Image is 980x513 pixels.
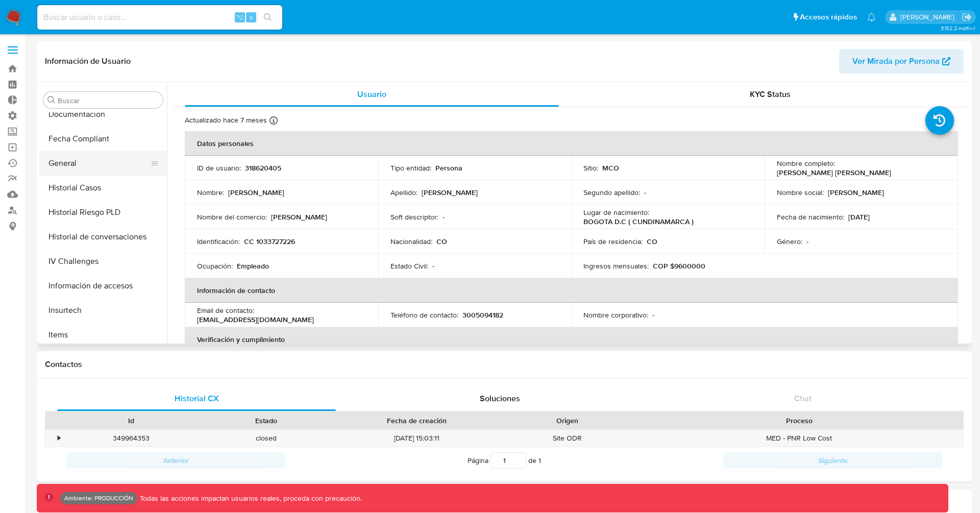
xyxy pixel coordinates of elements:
p: CO [436,237,447,246]
p: Email de contacto : [197,306,254,315]
p: Estado Civil : [390,261,428,271]
button: Insurtech [39,298,167,323]
p: - [652,310,654,320]
p: juan.jsosa@mercadolibre.com.co [900,12,958,22]
span: KYC Status [750,88,791,100]
div: [DATE] 15:03:11 [334,430,499,447]
p: Soft descriptor : [390,212,438,222]
p: - [806,237,808,246]
button: Fecha Compliant [39,127,167,151]
span: Accesos rápidos [800,12,857,22]
button: Historial Casos [39,176,167,200]
p: 318620405 [245,163,281,173]
a: Salir [962,12,972,22]
p: Nombre del comercio : [197,212,267,222]
p: [PERSON_NAME] [828,188,884,197]
p: Identificación : [197,237,240,246]
div: Fecha de creación [341,416,492,426]
p: Nombre : [197,188,224,197]
p: - [432,261,434,271]
span: Página de [468,452,541,469]
button: Buscar [47,96,56,104]
p: Apellido : [390,188,418,197]
p: Género : [777,237,802,246]
p: [DATE] [848,212,870,222]
span: Ver Mirada por Persona [852,49,940,74]
p: Segundo apellido : [583,188,640,197]
span: Usuario [357,88,386,100]
span: Historial CX [175,393,219,404]
p: Todas las acciones impactan usuarios reales, proceda con precaución. [137,494,362,503]
div: Proceso [642,416,956,426]
p: CC 1033727226 [244,237,295,246]
span: Chat [794,393,812,404]
p: Nombre social : [777,188,824,197]
p: [PERSON_NAME] [228,188,284,197]
div: Site ODR [500,430,635,447]
p: Empleado [237,261,269,271]
div: 349964353 [63,430,199,447]
button: IV Challenges [39,249,167,274]
p: [EMAIL_ADDRESS][DOMAIN_NAME] [197,315,314,324]
button: Historial Riesgo PLD [39,200,167,225]
p: [PERSON_NAME] [422,188,478,197]
p: BOGOTA D.C ( CUNDINAMARCA ) [583,217,694,226]
button: Información de accesos [39,274,167,298]
p: Nacionalidad : [390,237,432,246]
input: Buscar [58,96,159,105]
p: País de residencia : [583,237,643,246]
button: Documentación [39,102,167,127]
button: Historial de conversaciones [39,225,167,249]
p: COP $9600000 [653,261,705,271]
button: Items [39,323,167,347]
p: - [644,188,646,197]
button: Siguiente [723,452,942,469]
span: Soluciones [480,393,520,404]
div: • [58,433,60,443]
div: Origen [507,416,628,426]
th: Datos personales [185,131,958,156]
button: General [39,151,159,176]
a: Notificaciones [867,13,876,21]
p: Teléfono de contacto : [390,310,458,320]
div: Estado [206,416,327,426]
p: Ingresos mensuales : [583,261,649,271]
p: Nombre completo : [777,159,835,168]
button: Ver Mirada por Persona [839,49,964,74]
h1: Información de Usuario [45,56,131,66]
p: - [443,212,445,222]
div: closed [199,430,334,447]
p: [PERSON_NAME] [271,212,327,222]
button: search-icon [257,10,278,25]
p: ID de usuario : [197,163,241,173]
th: Información de contacto [185,278,958,303]
span: 1 [538,455,541,466]
p: Tipo entidad : [390,163,431,173]
div: Id [70,416,191,426]
p: Sitio : [583,163,598,173]
p: MCO [602,163,619,173]
p: Nombre corporativo : [583,310,648,320]
p: Lugar de nacimiento : [583,208,649,217]
p: Actualizado hace 7 meses [185,115,267,125]
span: ⌥ [236,12,243,22]
th: Verificación y cumplimiento [185,327,958,352]
input: Buscar usuario o caso... [37,11,282,24]
button: Anterior [66,452,285,469]
span: s [250,12,253,22]
p: CO [647,237,657,246]
p: Ocupación : [197,261,233,271]
p: [PERSON_NAME] [PERSON_NAME] [777,168,891,177]
p: Fecha de nacimiento : [777,212,844,222]
p: Persona [435,163,462,173]
p: Ambiente: PRODUCCIÓN [64,496,133,500]
div: MED - PNR Low Cost [635,430,963,447]
p: 3005094182 [462,310,503,320]
h1: Contactos [45,359,964,370]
